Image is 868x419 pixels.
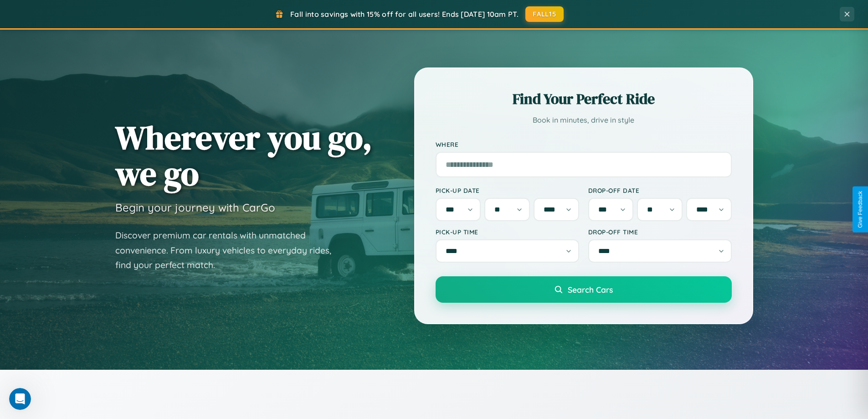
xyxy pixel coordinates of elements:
[290,10,519,19] span: Fall into savings with 15% off for all users! Ends [DATE] 10am PT.
[525,6,564,22] button: FALL15
[436,89,732,109] h2: Find Your Perfect Ride
[436,186,579,194] label: Pick-up Date
[9,388,31,410] iframe: Intercom live chat
[588,186,732,194] label: Drop-off Date
[436,228,579,236] label: Pick-up Time
[436,114,732,127] p: Book in minutes, drive in style
[115,119,372,191] h1: Wherever you go, we go
[115,201,275,214] h3: Begin your journey with CarGo
[568,285,613,295] span: Search Cars
[436,276,732,303] button: Search Cars
[857,191,863,228] div: Give Feedback
[115,228,343,273] p: Discover premium car rentals with unmatched convenience. From luxury vehicles to everyday rides, ...
[588,228,732,236] label: Drop-off Time
[436,140,732,148] label: Where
